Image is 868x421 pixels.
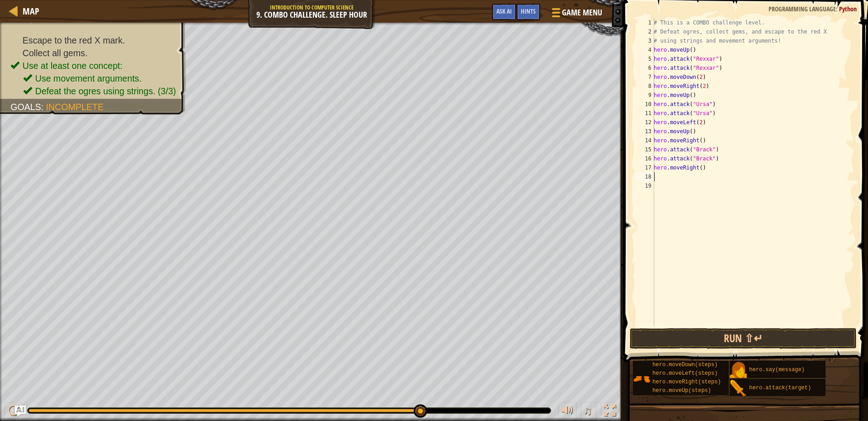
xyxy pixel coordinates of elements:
div: 9 [636,91,654,100]
span: hero.moveUp(steps) [652,387,711,394]
span: Map [23,5,39,17]
div: 16 [636,154,654,163]
div: 18 [636,172,654,181]
div: 17 [636,163,654,172]
button: Ask AI [15,406,26,416]
span: Incomplete [46,102,104,112]
div: 8 [636,82,654,91]
li: Collect all gems. [10,47,176,59]
li: Escape to the red X mark. [10,34,176,47]
span: ♫ [583,404,592,417]
button: ♫ [581,402,596,421]
span: hero.attack(target) [749,385,811,391]
li: Use movement arguments. [23,72,176,85]
span: hero.say(message) [749,367,804,373]
span: Game Menu [562,7,602,19]
div: 11 [636,109,654,118]
span: Ask AI [496,7,512,15]
div: 4 [636,45,654,54]
span: Use movement arguments. [35,73,142,83]
span: Hints [521,7,536,15]
span: Goals [10,102,41,112]
div: 19 [636,181,654,190]
span: hero.moveRight(steps) [652,379,721,385]
span: hero.moveDown(steps) [652,362,717,368]
div: 10 [636,100,654,109]
div: 3 [636,36,654,45]
div: 2 [636,27,654,36]
div: 15 [636,145,654,154]
button: Game Menu [545,4,608,25]
div: 7 [636,73,654,82]
button: Adjust volume [558,402,576,421]
span: : [41,102,46,112]
span: hero.moveLeft(steps) [652,370,717,377]
span: Escape to the red X mark. [23,35,125,45]
li: Defeat the ogres using strings. [23,85,176,97]
button: Ctrl + P: Pause [5,402,23,421]
div: 5 [636,54,654,63]
span: Collect all gems. [23,48,88,58]
img: portrait.png [633,370,650,387]
button: Ask AI [492,4,516,20]
div: 12 [636,118,654,127]
div: 1 [636,18,654,27]
div: 6 [636,63,654,73]
span: Python [839,5,857,13]
div: 13 [636,127,654,136]
span: Programming language [769,5,836,13]
span: Defeat the ogres using strings. (3/3) [35,86,176,96]
button: Toggle fullscreen [601,402,619,421]
span: : [836,5,839,13]
img: portrait.png [730,362,747,379]
li: Use at least one concept: [10,59,176,72]
a: Map [18,5,39,17]
span: Use at least one concept: [23,61,123,71]
div: 14 [636,136,654,145]
button: Run ⇧↵ [630,328,857,349]
img: portrait.png [730,380,747,397]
